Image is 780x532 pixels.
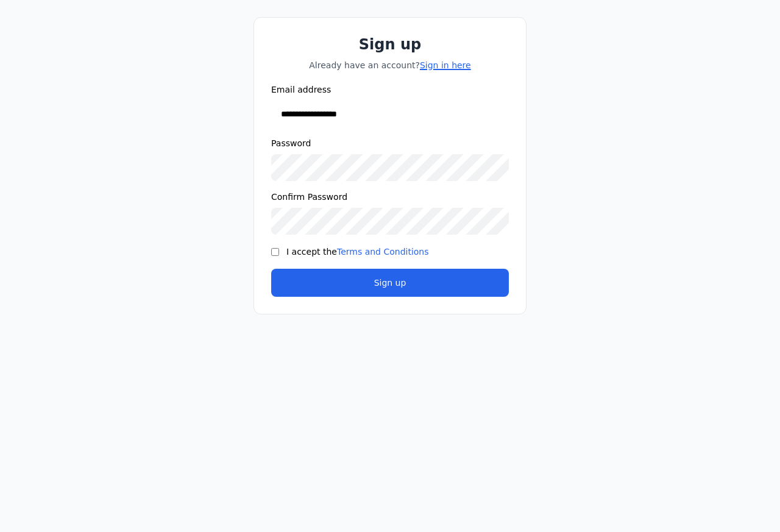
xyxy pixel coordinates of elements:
label: Password [271,137,509,149]
label: Email address [271,83,509,96]
p: Already have an account? [271,59,509,71]
label: I accept the [286,247,429,257]
h1: Sign up [271,35,509,54]
button: Sign up [271,269,509,297]
label: Confirm Password [271,191,509,203]
a: Sign in here [420,60,471,70]
a: Terms and Conditions [337,247,429,257]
